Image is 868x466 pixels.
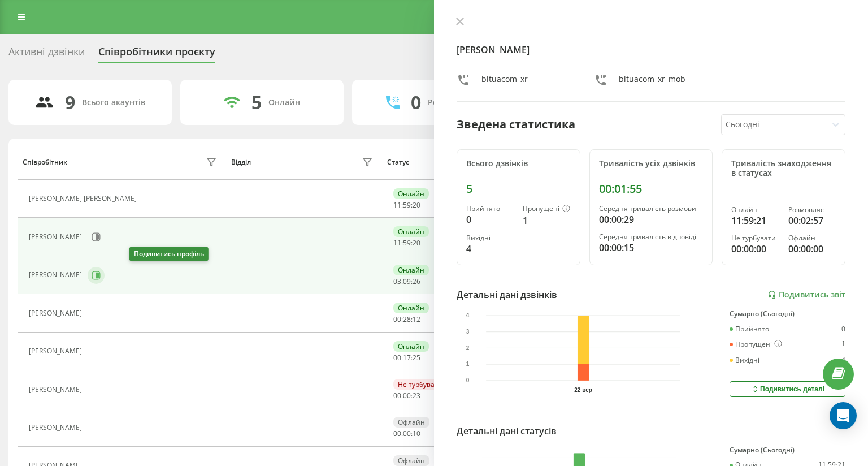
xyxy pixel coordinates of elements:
div: 00:00:00 [731,242,779,256]
div: Офлайн [393,417,429,428]
div: Офлайн [393,455,429,466]
div: Всього дзвінків [466,159,571,169]
span: 11 [393,200,401,210]
div: 0 [841,325,845,333]
div: Онлайн [393,341,429,352]
div: Сумарно (Сьогодні) [730,310,845,318]
span: 59 [403,200,411,210]
span: 00 [393,314,401,324]
div: Онлайн [393,265,429,275]
div: Онлайн [268,98,300,107]
div: : : [393,430,420,438]
div: Середня тривалість розмови [599,205,704,213]
div: Вихідні [466,234,514,242]
div: 00:01:55 [599,182,704,196]
div: 00:00:29 [599,213,704,226]
div: Онлайн [393,226,429,237]
div: Онлайн [393,303,429,313]
div: 4 [466,242,514,256]
text: 1 [466,361,470,368]
div: Подивитись профіль [129,247,209,261]
div: Розмовляє [788,206,836,214]
div: 1 [523,214,570,227]
div: : : [393,239,420,247]
div: Пропущені [523,205,570,214]
div: Офлайн [788,234,836,242]
a: Подивитись звіт [767,290,845,300]
span: 28 [403,314,411,324]
div: 0 [466,213,514,226]
span: 00 [403,391,411,400]
text: 0 [466,378,470,384]
div: Детальні дані дзвінків [457,288,557,301]
div: Тривалість усіх дзвінків [599,159,704,169]
div: Тривалість знаходження в статусах [731,159,836,178]
div: : : [393,354,420,362]
span: 03 [393,277,401,286]
div: 00:02:57 [788,214,836,227]
div: Не турбувати [393,379,447,390]
h4: [PERSON_NAME] [457,43,845,57]
span: 00 [393,429,401,438]
button: Подивитись деталі [730,381,845,397]
div: [PERSON_NAME] [PERSON_NAME] [29,195,140,202]
div: [PERSON_NAME] [29,347,85,355]
span: 09 [403,277,411,286]
span: 26 [413,277,420,286]
div: Співробітники проєкту [98,46,215,63]
span: 23 [413,391,420,400]
div: Зведена статистика [457,116,575,133]
div: [PERSON_NAME] [29,386,85,394]
div: Статус [387,158,409,166]
div: Open Intercom Messenger [830,402,857,429]
div: Середня тривалість відповіді [599,233,704,241]
text: 2 [466,345,470,351]
span: 00 [393,391,401,400]
span: 00 [403,429,411,438]
div: 1 [841,340,845,349]
div: Детальні дані статусів [457,424,557,438]
div: Не турбувати [731,234,779,242]
div: Онлайн [393,188,429,199]
div: 00:00:00 [788,242,836,256]
span: 20 [413,200,420,210]
div: Подивитись деталі [750,385,824,394]
div: Онлайн [731,206,779,214]
div: Прийнято [730,325,769,333]
div: Вихідні [730,356,759,364]
span: 00 [393,353,401,363]
div: 5 [466,182,571,196]
text: 4 [466,313,470,319]
span: 11 [393,238,401,248]
div: : : [393,278,420,286]
span: 59 [403,238,411,248]
span: 10 [413,429,420,438]
div: : : [393,201,420,209]
span: 25 [413,353,420,363]
div: [PERSON_NAME] [29,309,85,317]
span: 12 [413,314,420,324]
div: bituacom_xr [481,74,528,90]
span: 17 [403,353,411,363]
div: Сумарно (Сьогодні) [730,446,845,454]
div: [PERSON_NAME] [29,271,85,279]
div: [PERSON_NAME] [29,424,85,432]
div: 0 [411,92,421,113]
div: 11:59:21 [731,214,779,227]
div: : : [393,316,420,323]
div: Всього акаунтів [82,98,145,107]
text: 22 вер [574,387,592,393]
div: Прийнято [466,205,514,213]
div: : : [393,392,420,400]
div: Відділ [231,158,251,166]
div: bituacom_xr_mob [619,74,685,90]
div: Активні дзвінки [8,46,85,63]
div: [PERSON_NAME] [29,233,85,241]
div: Пропущені [730,340,782,349]
span: 20 [413,238,420,248]
div: 5 [251,92,262,113]
div: 00:00:15 [599,241,704,254]
div: Розмовляють [428,98,483,107]
text: 3 [466,329,470,335]
div: 4 [841,356,845,364]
